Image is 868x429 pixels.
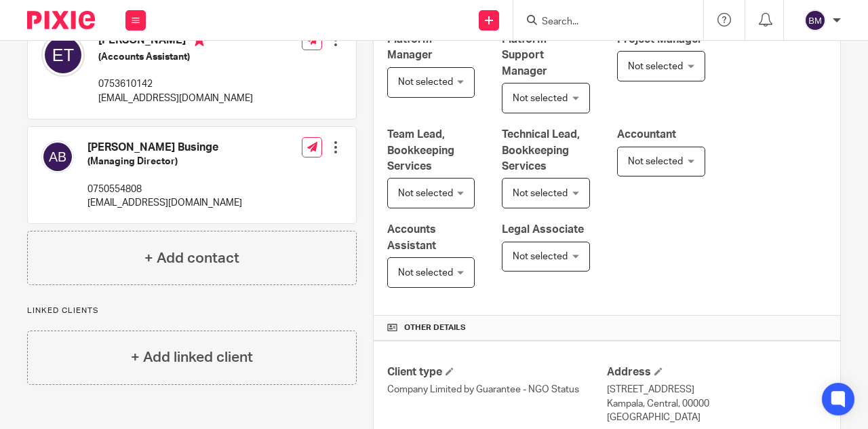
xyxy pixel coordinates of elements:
p: [STREET_ADDRESS] [607,383,827,396]
p: 0750554808 [87,183,242,196]
img: svg%3E [804,10,826,31]
span: Not selected [513,94,568,103]
h4: [PERSON_NAME] [98,33,253,50]
span: Legal Associate [502,224,584,235]
span: Not selected [513,252,568,261]
span: Not selected [398,189,453,198]
span: Technical Lead, Bookkeeping Services [502,129,580,172]
span: Not selected [513,189,568,198]
img: svg%3E [41,33,85,77]
span: Project Manager [617,34,703,45]
h4: Address [607,365,827,379]
span: Platform Support Manager [502,34,547,77]
p: [GEOGRAPHIC_DATA] [607,411,827,424]
h5: (Managing Director) [87,155,242,168]
span: Not selected [628,62,683,71]
span: Accountant [617,129,676,140]
img: Pixie [27,11,95,29]
p: 0753610142 [98,77,253,91]
h4: + Add linked client [131,347,253,368]
span: Not selected [398,268,453,278]
span: Not selected [398,77,453,87]
span: Not selected [628,157,683,166]
p: [EMAIL_ADDRESS][DOMAIN_NAME] [98,92,253,105]
h4: Client type [387,365,607,379]
h5: (Accounts Assistant) [98,50,253,64]
p: Kampala, Central, 00000 [607,397,827,411]
input: Search [540,16,663,29]
span: Other details [404,322,466,333]
span: Team Lead, Bookkeeping Services [387,129,454,172]
h4: [PERSON_NAME] Businge [87,141,242,155]
p: Company Limited by Guarantee - NGO Status [387,383,607,396]
h4: + Add contact [144,248,239,269]
p: [EMAIL_ADDRESS][DOMAIN_NAME] [87,196,242,210]
p: Linked clients [27,305,357,316]
img: svg%3E [41,141,74,173]
span: Accounts Assistant [387,224,436,250]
